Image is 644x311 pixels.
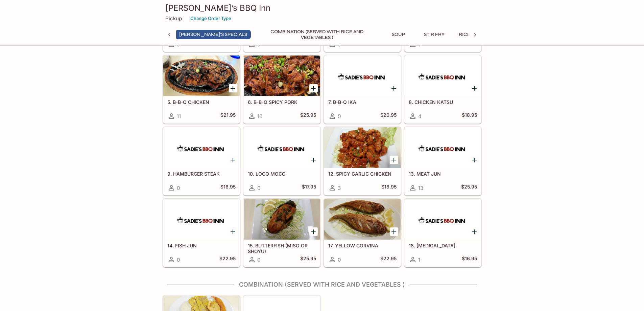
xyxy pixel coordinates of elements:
span: 10 [257,113,262,119]
button: Change Order Type [187,13,234,24]
button: Add 7. B-B-Q IKA [390,84,398,92]
button: Add 14. FISH JUN [229,227,237,236]
div: 12. SPICY GARLIC CHICKEN [324,127,401,168]
button: Add 9. HAMBURGER STEAK [229,156,237,164]
h5: 8. CHICKEN KATSU [409,99,477,105]
span: 0 [338,113,341,119]
button: Add 13. MEAT JUN [470,156,479,164]
a: 5. B-B-Q CHICKEN11$21.95 [163,55,240,124]
span: 0 [257,257,260,263]
h5: 17. YELLOW CORVINA [328,243,397,248]
h5: $18.95 [381,184,397,192]
div: 10. LOCO MOCO [244,127,320,168]
a: 9. HAMBURGER STEAK0$16.95 [163,127,240,195]
a: 17. YELLOW CORVINA0$22.95 [324,199,401,267]
span: 0 [177,185,180,191]
span: 1 [418,257,420,263]
h5: 14. FISH JUN [167,243,236,248]
h3: [PERSON_NAME]’s BBQ Inn [165,3,479,13]
h5: $17.95 [302,184,316,192]
span: 4 [418,113,422,119]
button: Add 12. SPICY GARLIC CHICKEN [390,156,398,164]
button: Add 15. BUTTERFISH (MISO OR SHOYU) [309,227,318,236]
h5: $20.95 [380,112,397,120]
div: 13. MEAT JUN [405,127,481,168]
span: 0 [257,185,260,191]
h5: 18. [MEDICAL_DATA] [409,243,477,248]
h5: $25.95 [300,112,316,120]
button: Add 5. B-B-Q CHICKEN [229,84,237,92]
a: 8. CHICKEN KATSU4$18.95 [404,55,481,124]
h5: $21.95 [220,112,236,120]
button: Add 10. LOCO MOCO [309,156,318,164]
button: Add 18. MACKEREL [470,227,479,236]
button: Add 6. B-B-Q SPICY PORK [309,84,318,92]
p: Pickup [165,15,182,22]
span: 11 [177,113,181,119]
h5: $22.95 [380,256,397,264]
button: Combination (Served with Rice and Vegetables ) [256,30,378,39]
a: 18. [MEDICAL_DATA]1$16.95 [404,199,481,267]
h4: Combination (Served with Rice and Vegetables ) [163,281,482,288]
span: 0 [338,257,341,263]
span: 0 [177,257,180,263]
a: 6. B-B-Q SPICY PORK10$25.95 [243,55,320,124]
a: 12. SPICY GARLIC CHICKEN3$18.95 [324,127,401,195]
div: 14. FISH JUN [163,199,240,240]
button: Rice & Noodles [455,30,502,39]
h5: $18.95 [462,112,477,120]
h5: $16.95 [462,256,477,264]
div: 5. B-B-Q CHICKEN [163,55,240,96]
h5: $16.95 [220,184,236,192]
a: 15. BUTTERFISH (MISO OR SHOYU)0$25.95 [243,199,320,267]
div: 18. MACKEREL [405,199,481,240]
span: 3 [338,185,341,191]
button: [PERSON_NAME]'s Specials [175,30,251,39]
div: 17. YELLOW CORVINA [324,199,401,240]
a: 10. LOCO MOCO0$17.95 [243,127,320,195]
div: 9. HAMBURGER STEAK [163,127,240,168]
h5: $25.95 [461,184,477,192]
button: Add 17. YELLOW CORVINA [390,227,398,236]
h5: 13. MEAT JUN [409,171,477,177]
h5: 5. B-B-Q CHICKEN [167,99,236,105]
button: Stir Fry [419,30,450,39]
h5: 12. SPICY GARLIC CHICKEN [328,171,397,177]
h5: 7. B-B-Q IKA [328,99,397,105]
div: 7. B-B-Q IKA [324,55,401,96]
h5: $25.95 [300,256,316,264]
button: Soup [383,30,414,39]
a: 7. B-B-Q IKA0$20.95 [324,55,401,124]
a: 14. FISH JUN0$22.95 [163,199,240,267]
span: 13 [418,185,423,191]
div: 8. CHICKEN KATSU [405,55,481,96]
h5: 6. B-B-Q SPICY PORK [248,99,316,105]
h5: 15. BUTTERFISH (MISO OR SHOYU) [248,243,316,254]
h5: 10. LOCO MOCO [248,171,316,177]
h5: $22.95 [219,256,236,264]
div: 15. BUTTERFISH (MISO OR SHOYU) [244,199,320,240]
a: 13. MEAT JUN13$25.95 [404,127,481,195]
div: 6. B-B-Q SPICY PORK [244,55,320,96]
button: Add 8. CHICKEN KATSU [470,84,479,92]
h5: 9. HAMBURGER STEAK [167,171,236,177]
